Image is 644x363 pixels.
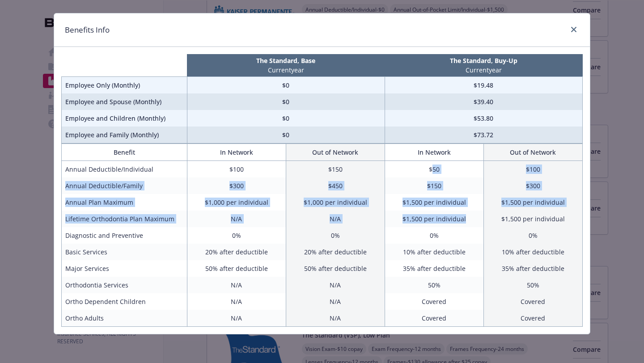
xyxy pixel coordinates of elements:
td: 0% [286,227,385,244]
td: Ortho Dependent Children [62,293,187,310]
td: 50% after deductible [187,260,286,277]
td: 50% [385,277,483,293]
td: 20% after deductible [187,244,286,260]
th: In Network [385,144,483,161]
p: The Standard, Buy-Up [386,56,580,65]
td: 0% [483,227,582,244]
td: 10% after deductible [483,244,582,260]
td: $1,500 per individual [385,211,483,227]
h1: Benefits Info [65,24,110,36]
th: Out of Network [483,144,582,161]
td: $39.40 [385,93,582,110]
td: Annual Deductible/Family [62,177,187,194]
td: Annual Deductible/Individual [62,161,187,178]
td: $1,500 per individual [483,194,582,211]
td: 10% after deductible [385,244,483,260]
th: Benefit [62,144,187,161]
td: $1,500 per individual [385,194,483,211]
td: $0 [187,93,385,110]
th: intentionally left blank [62,54,187,77]
p: Current year [189,65,383,75]
td: Employee Only (Monthly) [62,77,187,94]
td: Covered [385,293,483,310]
td: $300 [483,177,582,194]
td: $53.80 [385,110,582,127]
td: 0% [385,227,483,244]
td: $1,000 per individual [286,194,385,211]
td: $0 [187,127,385,144]
td: Ortho Adults [62,310,187,327]
td: 0% [187,227,286,244]
td: Major Services [62,260,187,277]
td: $73.72 [385,127,582,144]
td: Covered [385,310,483,327]
td: 35% after deductible [483,260,582,277]
td: $1,000 per individual [187,194,286,211]
td: $0 [187,77,385,94]
p: Current year [386,65,580,75]
td: 50% after deductible [286,260,385,277]
td: Employee and Children (Monthly) [62,110,187,127]
th: In Network [187,144,286,161]
a: close [568,24,579,35]
td: $150 [286,161,385,178]
td: $0 [187,110,385,127]
td: Employee and Family (Monthly) [62,127,187,144]
td: Basic Services [62,244,187,260]
td: N/A [286,277,385,293]
td: Lifetime Orthodontia Plan Maximum [62,211,187,227]
div: compare plan details [54,13,590,334]
td: 20% after deductible [286,244,385,260]
td: Diagnostic and Preventive [62,227,187,244]
td: Employee and Spouse (Monthly) [62,93,187,110]
td: 35% after deductible [385,260,483,277]
td: $19.48 [385,77,582,94]
td: $150 [385,177,483,194]
td: $450 [286,177,385,194]
td: N/A [187,277,286,293]
td: N/A [187,211,286,227]
td: Orthodontia Services [62,277,187,293]
th: Out of Network [286,144,385,161]
td: N/A [286,293,385,310]
td: $100 [187,161,286,178]
td: $50 [385,161,483,178]
p: The Standard, Base [189,56,383,65]
td: N/A [286,211,385,227]
td: N/A [286,310,385,327]
td: $300 [187,177,286,194]
td: N/A [187,293,286,310]
td: N/A [187,310,286,327]
td: $100 [483,161,582,178]
td: Annual Plan Maximum [62,194,187,211]
td: $1,500 per individual [483,211,582,227]
td: Covered [483,310,582,327]
td: Covered [483,293,582,310]
td: 50% [483,277,582,293]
